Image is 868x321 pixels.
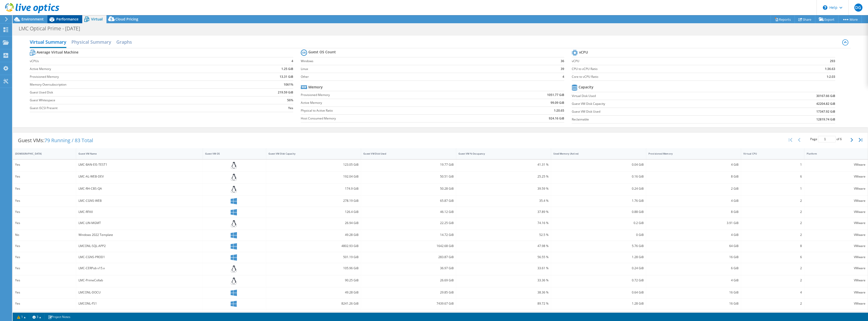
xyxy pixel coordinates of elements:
div: 4 GiB [648,162,739,167]
div: 0.88 GiB [553,209,643,215]
div: 26.94 GiB [268,220,359,226]
div: 4 GiB [648,232,739,238]
div: 3.91 GiB [648,220,739,226]
div: 46.12 GiB [363,209,453,215]
div: 192.04 GiB [268,174,359,179]
div: 65.87 GiB [363,198,453,204]
div: 36.97 GiB [363,265,453,271]
div: Provisioned Memory [648,152,733,155]
label: Linux [301,66,540,71]
div: 501.19 GiB [268,254,359,260]
b: 56% [287,98,293,103]
b: Guest OS Count [308,50,336,55]
div: 19.77 GiB [363,162,453,167]
b: Memory [308,85,323,90]
label: Guest VM Disk Capacity [572,101,744,106]
div: 16 GiB [648,290,739,295]
b: 36 [561,59,564,64]
div: 0.24 GiB [553,186,643,191]
div: 0 GiB [553,232,643,238]
div: LMC-CGNS-PROD1 [78,254,200,260]
div: 2 [743,198,802,204]
div: LMCONL-SQL-APP2 [78,243,200,249]
div: 1.28 GiB [553,254,643,260]
div: 6 [743,254,802,260]
div: Yes [15,278,74,283]
b: Capacity [579,85,593,90]
div: 49.28 GiB [268,290,359,295]
div: 4802.93 GiB [268,243,359,249]
input: jump to page [818,136,836,142]
div: VMware [807,209,865,215]
div: 123.05 GiB [268,162,359,167]
b: 4 [562,74,564,79]
div: LMC-CGNS-WEB [78,198,200,204]
label: Other [301,74,540,79]
div: Yes [15,186,74,191]
div: Virtual CPU [743,152,796,155]
h1: LMC Optical Prime - [DATE] [16,26,88,31]
div: 0.16 GiB [553,174,643,179]
div: 16 GiB [648,301,739,306]
div: Yes [15,220,74,226]
b: 1061% [284,82,293,87]
div: 4 GiB [648,278,739,283]
b: 12819.74 GiB [816,117,835,122]
div: 74.16 % [458,220,549,226]
label: Provisioned Memory [30,74,230,79]
div: 56.55 % [458,254,549,260]
b: 1:36.63 [825,66,835,71]
div: Guest VM OS [205,152,258,155]
div: VMware [807,186,865,191]
span: Cloud Pricing [115,17,138,21]
span: DG [854,4,862,12]
b: 293 [830,59,835,64]
b: 1:20.65 [554,108,564,113]
div: 4 GiB [648,198,739,204]
b: 42204.82 GiB [816,101,835,106]
label: Active Memory [301,100,482,105]
span: 6 [840,137,842,141]
div: LMC-RFAX [78,209,200,215]
div: LMC-RH-CBS-QA [78,186,200,191]
div: 29.85 GiB [363,290,453,295]
div: Yes [15,198,74,204]
div: 47.98 % [458,243,549,249]
div: 0.72 GiB [553,278,643,283]
div: 50.51 GiB [363,174,453,179]
div: 16 GiB [648,254,739,260]
h2: Graphs [116,37,132,47]
div: 35.4 % [458,198,549,204]
div: 39.59 % [458,186,549,191]
div: 5.76 GiB [553,243,643,249]
div: Yes [15,243,74,249]
div: 33.36 % [458,278,549,283]
span: 79 Running / 83 Total [44,137,93,144]
div: 25.25 % [458,174,549,179]
label: Memory Oversubscription [30,82,230,87]
div: 37.89 % [458,209,549,215]
div: 1 [743,186,802,191]
label: Guest Whitespace [30,98,230,103]
div: 33.61 % [458,265,549,271]
div: Yes [15,265,74,271]
div: VMware [807,254,865,260]
div: 52.5 % [458,232,549,238]
div: 2 [743,232,802,238]
div: Guest VM % Occupancy [458,152,542,155]
div: 174.9 GiB [268,186,359,191]
div: LMC-PrimeCollab [78,278,200,283]
div: 26.69 GiB [363,278,453,283]
div: VMware [807,162,865,167]
h2: Physical Summary [71,37,111,47]
div: 1.76 GiB [553,198,643,204]
div: VMware [807,265,865,271]
div: 49.28 GiB [268,232,359,238]
a: 3 [29,314,45,320]
label: Reclaimable [572,117,744,122]
div: 7439.67 GiB [363,301,453,306]
label: CPU to vCPU Ratio [572,66,766,71]
div: 89.72 % [458,301,549,306]
div: 0.04 GiB [553,162,643,167]
div: 0.2 GiB [553,220,643,226]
